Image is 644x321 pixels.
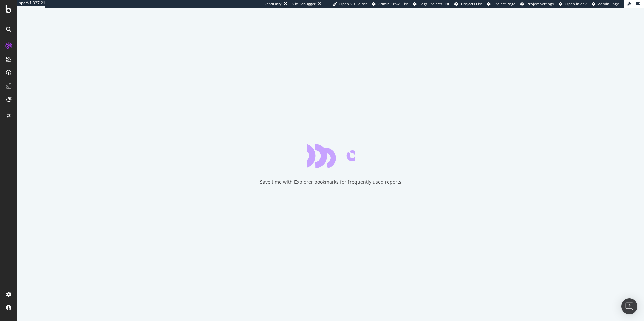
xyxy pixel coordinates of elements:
[527,1,554,6] span: Project Settings
[372,1,408,7] a: Admin Crawl List
[487,1,515,7] a: Project Page
[559,1,587,7] a: Open in dev
[307,144,355,168] div: animation
[260,179,401,185] div: Save time with Explorer bookmarks for frequently used reports
[592,1,619,7] a: Admin Page
[565,1,587,6] span: Open in dev
[454,1,482,7] a: Projects List
[493,1,515,6] span: Project Page
[461,1,482,6] span: Projects List
[413,1,449,7] a: Logs Projects List
[520,1,554,7] a: Project Settings
[419,1,449,6] span: Logs Projects List
[339,1,367,6] span: Open Viz Editor
[621,298,637,314] div: Open Intercom Messenger
[598,1,619,6] span: Admin Page
[333,1,367,7] a: Open Viz Editor
[378,1,408,6] span: Admin Crawl List
[264,1,282,7] div: ReadOnly:
[292,1,317,7] div: Viz Debugger:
